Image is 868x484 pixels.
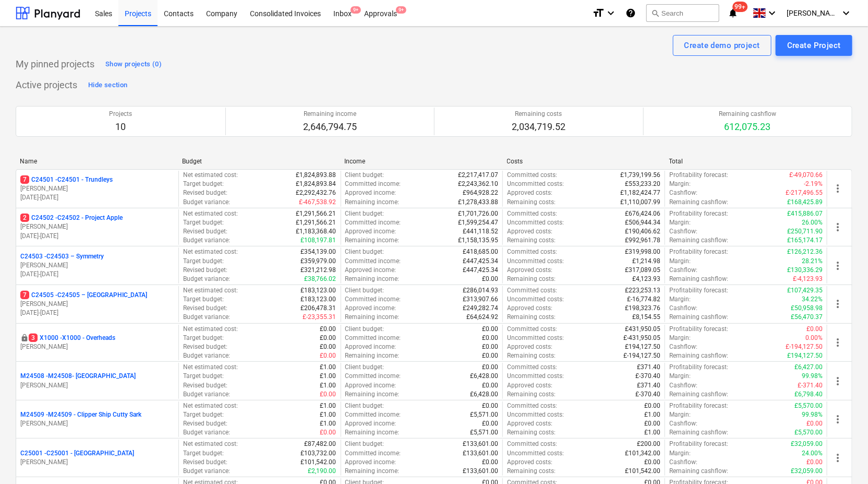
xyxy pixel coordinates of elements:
p: Client budget : [345,286,384,295]
span: 7 [20,291,29,299]
p: £165,174.17 [787,236,823,245]
p: Cashflow : [669,381,697,390]
p: Approved income : [345,304,396,313]
p: Remaining costs : [507,313,556,322]
p: £1,599,254.47 [458,218,498,227]
p: [PERSON_NAME] [20,184,174,193]
p: Remaining costs : [507,275,556,284]
p: Committed income : [345,372,401,381]
p: £447,425.34 [463,266,498,275]
p: 28.21% [802,257,823,266]
p: Budget variance : [183,236,230,245]
p: Remaining income [303,110,357,119]
span: 2 [20,214,29,222]
div: Total [669,158,823,165]
p: Net estimated cost : [183,402,238,410]
p: [PERSON_NAME] [20,419,174,428]
p: £1,701,726.00 [458,209,498,218]
p: £1.00 [644,410,660,419]
p: £190,406.62 [625,227,660,236]
p: £-467,538.92 [299,198,336,207]
p: £321,212.98 [301,266,336,275]
p: Approved income : [345,227,396,236]
p: Projects [109,110,132,119]
p: Committed income : [345,410,401,419]
p: Remaining costs : [507,390,556,399]
p: £50,958.98 [791,304,823,313]
p: Remaining cashflow : [669,198,728,207]
p: £107,429.35 [787,286,823,295]
p: Budget variance : [183,198,230,207]
div: Create demo project [684,39,760,52]
p: £108,197.81 [301,236,336,245]
p: £223,253.13 [625,286,660,295]
span: more_vert [831,413,844,426]
p: £0.00 [482,402,498,410]
p: Committed costs : [507,325,557,334]
p: Revised budget : [183,304,227,313]
div: 7C24501 -C24501 - Trundleys[PERSON_NAME][DATE]-[DATE] [20,175,174,202]
p: Margin : [669,410,691,419]
p: £506,944.34 [625,218,660,227]
p: £553,233.20 [625,180,660,188]
p: £319,998.00 [625,247,660,256]
p: C24503 - C24503 – Symmetry [20,252,104,261]
p: Approved costs : [507,304,552,313]
p: Remaining income : [345,390,400,399]
p: Client budget : [345,247,384,256]
span: 7 [20,175,29,184]
p: £6,428.00 [470,390,498,399]
p: C25001 - C25001 - [GEOGRAPHIC_DATA] [20,449,134,458]
p: £313,907.66 [463,295,498,304]
p: £168,425.89 [787,198,823,207]
p: Committed income : [345,295,401,304]
span: [PERSON_NAME] [787,9,839,17]
p: £1,278,433.88 [458,198,498,207]
span: 3 [29,334,38,342]
p: Client budget : [345,402,384,410]
span: more_vert [831,298,844,310]
p: [PERSON_NAME] [20,261,174,270]
p: X1000 - X1000 - Overheads [29,334,115,343]
span: more_vert [831,259,844,272]
iframe: Chat Widget [816,434,868,484]
p: £2,217,417.07 [458,171,498,180]
p: Net estimated cost : [183,363,238,372]
p: Client budget : [345,209,384,218]
p: £130,336.29 [787,266,823,275]
p: £0.00 [320,390,336,399]
button: Create demo project [673,35,771,56]
p: £0.00 [806,325,823,334]
p: [PERSON_NAME] [20,458,174,467]
p: £-4,123.93 [793,275,823,284]
p: Remaining cashflow : [669,275,728,284]
p: Approved costs : [507,381,552,390]
p: 99.98% [802,372,823,381]
p: Profitability forecast : [669,209,728,218]
p: -2.19% [804,180,823,188]
p: £1,158,135.95 [458,236,498,245]
p: Net estimated cost : [183,247,238,256]
p: Profitability forecast : [669,247,728,256]
p: Approved income : [345,188,396,197]
div: Hide section [88,79,127,91]
p: Revised budget : [183,227,227,236]
p: Approved income : [345,381,396,390]
p: £0.00 [320,343,336,351]
p: Target budget : [183,257,224,266]
p: £371.40 [637,381,660,390]
button: Search [646,4,719,22]
p: Revised budget : [183,188,227,197]
p: Client budget : [345,325,384,334]
p: Committed income : [345,334,401,343]
p: £1,739,199.56 [620,171,660,180]
i: format_size [592,7,605,19]
p: Approved costs : [507,227,552,236]
p: £2,243,362.10 [458,180,498,188]
p: 2,034,719.52 [512,121,565,133]
p: Uncommitted costs : [507,410,564,419]
p: Profitability forecast : [669,286,728,295]
p: £0.00 [320,351,336,360]
p: Remaining cashflow [719,110,776,119]
p: Remaining income : [345,351,400,360]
